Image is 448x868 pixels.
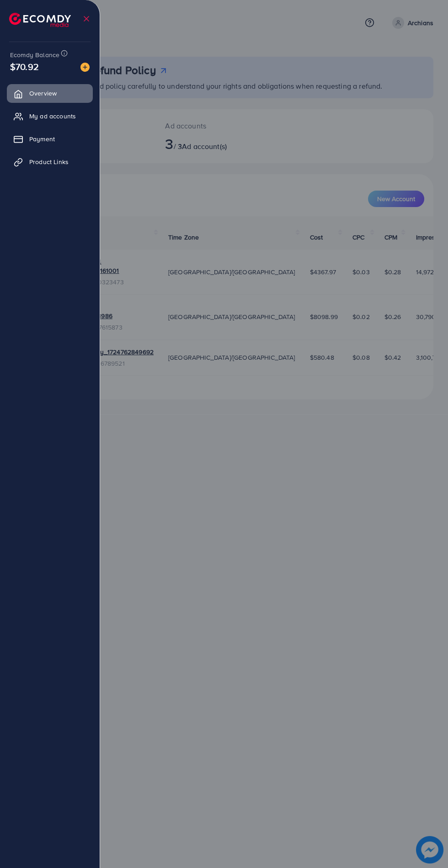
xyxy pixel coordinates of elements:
a: Overview [7,84,93,102]
span: My ad accounts [29,112,76,121]
span: $70.92 [10,60,39,73]
img: logo [9,13,71,27]
span: Payment [29,134,55,144]
a: Product Links [7,153,93,171]
span: Ecomdy Balance [10,50,59,59]
a: My ad accounts [7,107,93,125]
img: image [80,63,90,72]
span: Product Links [29,157,69,166]
span: Overview [29,89,57,98]
a: Payment [7,130,93,148]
